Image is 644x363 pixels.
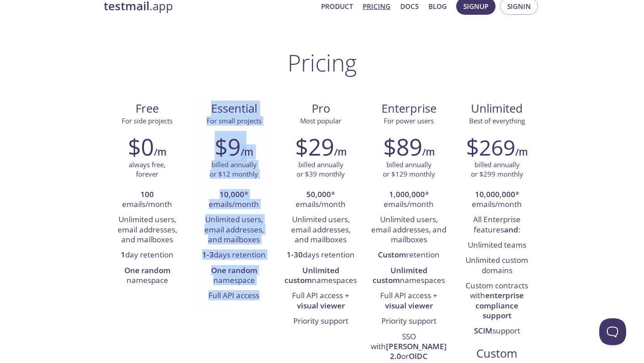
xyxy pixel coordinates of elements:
h2: $9 [215,133,241,160]
li: * emails/month [197,187,271,213]
li: namespaces [371,263,447,289]
li: Unlimited users, email addresses, and mailboxes [284,212,357,248]
li: days retention [197,248,271,263]
h6: /m [515,144,528,160]
span: Essential [198,101,270,116]
h2: $89 [383,133,422,160]
strong: 1,000,000 [389,189,425,199]
strong: visual viewer [297,300,345,311]
strong: 1-30 [287,249,303,260]
li: Priority support [284,314,357,329]
li: namespaces [284,263,357,289]
li: Full API access [197,288,271,304]
h1: Pricing [288,49,357,76]
li: * emails/month [460,187,534,213]
strong: One random [211,265,257,275]
li: namespace [197,263,271,289]
strong: enterprise compliance support [475,290,524,321]
li: Custom contracts with [460,279,534,324]
span: For side projects [122,116,173,125]
p: billed annually or $299 monthly [471,160,523,179]
li: Unlimited users, email addresses, and mailboxes [110,212,184,248]
strong: Unlimited custom [284,265,339,285]
iframe: Help Scout Beacon - Open [599,318,626,345]
strong: [PERSON_NAME] 2.0 [386,341,447,361]
strong: Custom [378,249,406,260]
p: billed annually or $39 monthly [297,160,345,179]
strong: 1-3 [202,249,214,260]
h6: /m [334,144,347,160]
span: Most popular [300,116,341,125]
strong: 50,000 [306,189,331,199]
li: Unlimited custom domains [460,253,534,279]
h6: /m [422,144,435,160]
h6: /m [154,144,166,160]
span: Enterprise [371,101,446,116]
strong: and [504,224,518,235]
strong: One random [124,265,170,275]
span: For small projects [207,116,262,125]
a: Pricing [363,0,390,12]
span: For power users [384,116,434,125]
span: Free [111,101,183,116]
li: Full API access + [371,288,447,314]
li: All Enterprise features : [460,212,534,238]
span: Pro [284,101,357,116]
li: support [460,324,534,339]
p: billed annually or $12 monthly [210,160,258,179]
strong: SCIM [474,325,492,336]
a: Product [321,0,353,12]
h2: $0 [128,133,154,160]
strong: 100 [140,189,154,199]
span: Signin [507,0,531,12]
strong: 10,000 [220,189,244,199]
h2: $29 [295,133,334,160]
li: day retention [110,248,184,263]
strong: 1 [121,249,125,260]
a: Docs [400,0,419,12]
li: Full API access + [284,288,357,314]
li: Unlimited users, email addresses, and mailboxes [371,212,447,248]
li: emails/month [110,187,184,213]
strong: OIDC [409,351,428,361]
strong: Unlimited custom [373,265,428,285]
li: namespace [110,263,184,289]
span: Unlimited [471,101,523,116]
li: Unlimited teams [460,238,534,253]
h2: $ [466,133,515,160]
strong: 10,000,000 [475,189,515,199]
li: days retention [284,248,357,263]
p: billed annually or $129 monthly [383,160,435,179]
li: * emails/month [371,187,447,213]
h6: /m [241,144,253,160]
a: Blog [428,0,447,12]
li: Priority support [371,314,447,329]
p: always free, forever [129,160,165,179]
li: * emails/month [284,187,357,213]
li: retention [371,248,447,263]
li: Unlimited users, email addresses, and mailboxes [197,212,271,248]
span: 269 [479,133,515,162]
span: Best of everything [469,116,525,125]
span: Signup [463,0,488,12]
strong: visual viewer [385,300,433,311]
span: Custom [461,346,533,361]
